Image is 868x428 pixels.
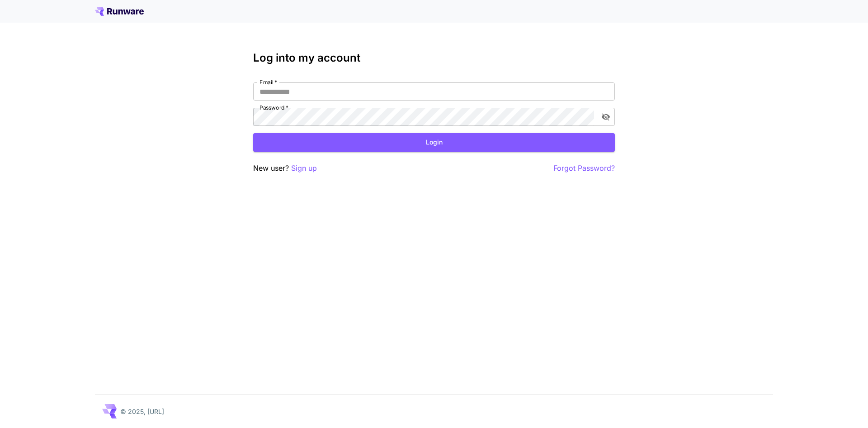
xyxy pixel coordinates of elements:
[253,133,615,152] button: Login
[253,163,317,174] p: New user?
[598,109,614,125] button: toggle password visibility
[291,163,317,174] button: Sign up
[253,52,615,64] h3: Log into my account
[259,78,277,86] label: Email
[553,163,615,174] button: Forgot Password?
[259,104,288,111] label: Password
[120,407,164,416] p: © 2025, [URL]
